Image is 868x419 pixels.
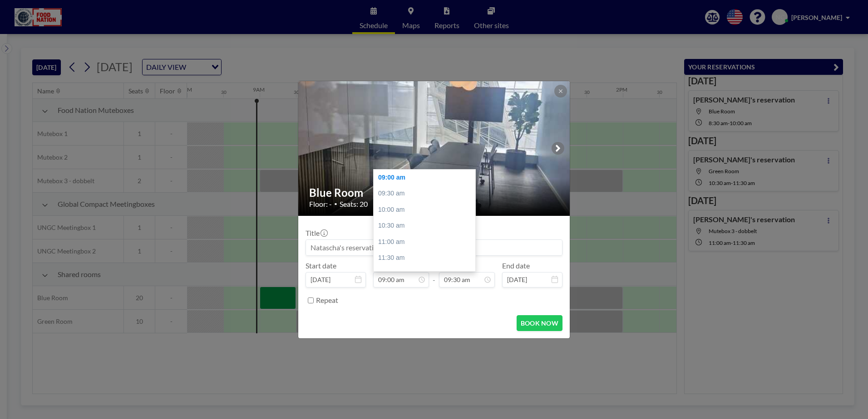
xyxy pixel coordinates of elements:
[374,218,480,234] div: 10:30 am
[309,200,332,209] span: Floor: -
[374,266,480,283] div: 12:00 pm
[433,264,435,284] span: -
[306,240,562,255] input: Natascha's reservation
[374,202,480,218] div: 10:00 am
[316,296,338,305] label: Repeat
[374,170,480,186] div: 09:00 am
[309,186,560,200] h2: Blue Room
[306,261,336,270] label: Start date
[374,250,480,266] div: 11:30 am
[374,185,480,202] div: 09:30 am
[374,234,480,250] div: 11:00 am
[340,200,368,209] span: Seats: 20
[517,315,562,331] button: BOOK NOW
[306,229,327,238] label: Title
[502,261,530,270] label: End date
[334,200,337,207] span: •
